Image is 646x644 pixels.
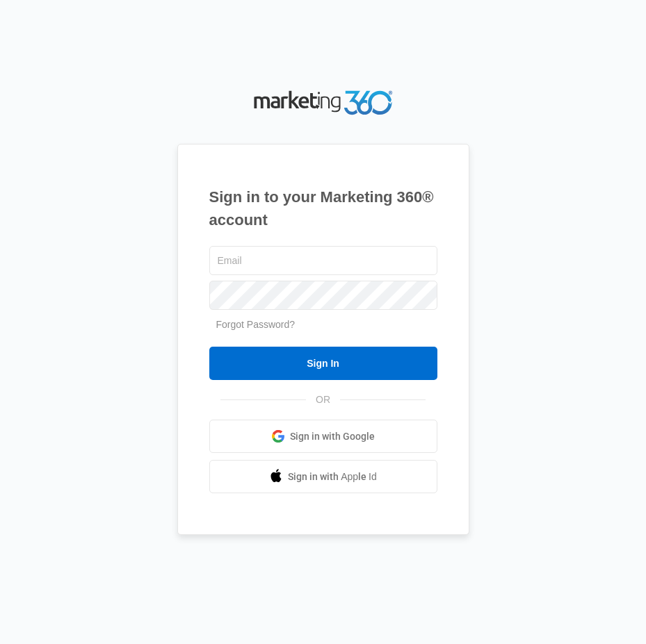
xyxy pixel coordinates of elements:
[209,460,437,493] a: Sign in with Apple Id
[209,347,437,380] input: Sign In
[209,185,437,231] h1: Sign in to your Marketing 360® account
[209,420,437,453] a: Sign in with Google
[288,470,377,484] span: Sign in with Apple Id
[290,429,375,444] span: Sign in with Google
[306,393,340,407] span: OR
[209,246,437,275] input: Email
[216,319,296,330] a: Forgot Password?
